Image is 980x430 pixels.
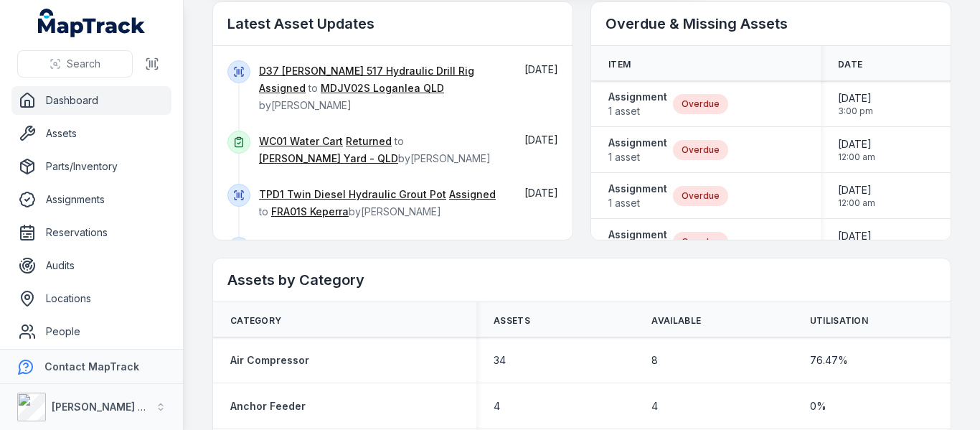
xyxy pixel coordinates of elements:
a: [PERSON_NAME] Yard - QLD [259,151,398,166]
span: 76.47 % [810,353,848,368]
time: 9/14/2025, 12:00:00 AM [838,183,875,209]
strong: Contact MapTrack [44,360,139,373]
div: Overdue [673,232,728,252]
strong: [PERSON_NAME] Group [52,401,169,413]
span: to by [PERSON_NAME] [259,135,491,164]
a: Locations [11,284,171,313]
a: Assignment1 asset [608,182,667,210]
time: 9/13/2025, 12:00:00 AM [838,229,875,255]
div: Overdue [673,140,728,160]
span: [DATE] [524,63,558,75]
time: 10/7/2025, 8:37:43 AM [524,134,558,146]
span: 1 asset [608,104,667,118]
span: Search [67,57,100,71]
a: FRA01S Keperra [271,205,349,219]
a: Assignment1 asset [608,136,667,164]
a: D37 [PERSON_NAME] 517 Hydraulic Drill Rig [259,64,474,78]
span: 3:00 pm [838,106,873,117]
span: 12:00 am [838,151,875,163]
h2: Overdue & Missing Assets [606,14,936,34]
span: [DATE] [838,183,875,197]
strong: Assignment [608,228,667,242]
span: 4 [651,399,658,413]
a: Parts/Inventory [11,152,171,181]
a: MDJV02S Loganlea QLD [321,81,444,95]
a: TPD1 Twin Diesel Hydraulic Grout Pot [259,187,446,202]
span: Assets [494,315,530,327]
span: Utilisation [810,315,868,327]
a: MapTrack [38,9,146,37]
strong: Assignment [608,136,667,150]
a: Audits [11,251,171,280]
h2: Assets by Category [227,270,936,290]
a: Reservations [11,218,171,247]
span: 1 asset [608,150,667,164]
span: to by [PERSON_NAME] [259,65,474,111]
a: Assigned [449,187,496,202]
a: Assignment [608,228,667,256]
a: Air Compressor [230,353,309,368]
a: Assets [11,119,171,148]
time: 10/2/2025, 11:37:16 AM [524,187,558,199]
a: Assigned [259,81,306,95]
span: [DATE] [524,187,558,199]
span: 4 [494,399,500,413]
span: [DATE] [524,134,558,146]
a: Assignment1 asset [608,90,667,118]
div: Overdue [673,186,728,206]
span: Available [651,315,701,327]
time: 7/31/2025, 12:00:00 AM [838,137,875,163]
span: to by [PERSON_NAME] [259,188,496,218]
span: Date [838,59,862,70]
span: [DATE] [838,229,875,243]
a: People [11,317,171,346]
a: WC01 Water Cart [259,134,343,149]
span: Category [230,315,281,327]
h2: Latest Asset Updates [227,14,558,34]
span: [DATE] [838,91,873,106]
button: Search [17,50,133,78]
span: 0 % [810,399,826,413]
a: Anchor Feeder [230,399,306,413]
time: 10/7/2025, 8:40:17 AM [524,63,558,75]
strong: Assignment [608,182,667,196]
a: Returned [346,134,392,149]
span: Item [608,59,631,70]
span: 8 [651,353,658,368]
strong: Assignment [608,90,667,104]
a: Dashboard [11,86,171,115]
span: 1 asset [608,196,667,210]
div: Overdue [673,94,728,114]
span: [DATE] [838,137,875,151]
time: 9/30/2025, 3:00:00 PM [838,91,873,117]
span: 34 [494,353,506,368]
span: 12:00 am [838,197,875,209]
a: Assignments [11,185,171,214]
